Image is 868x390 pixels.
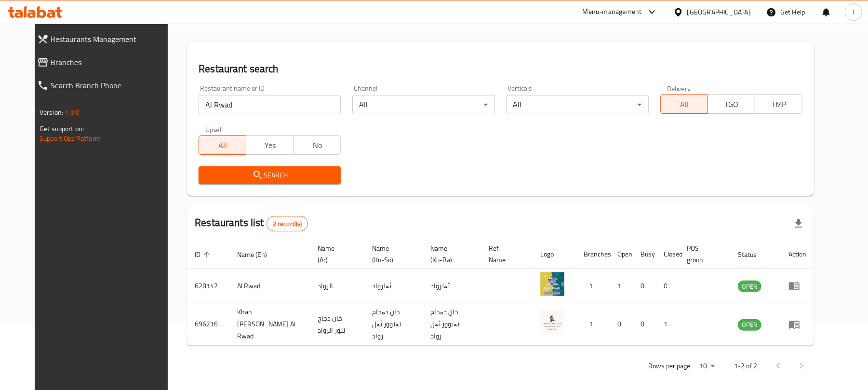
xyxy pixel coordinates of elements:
button: TGO [708,94,755,114]
span: l [853,7,854,17]
span: Get support on: [40,122,84,135]
th: Closed [656,240,679,269]
span: ID [195,249,213,260]
div: Menu-management [583,6,642,18]
td: 628142 [187,269,229,303]
td: 0 [633,269,656,303]
img: Khan Dajaj Tanoor Al Rwad [540,310,564,335]
span: Version: [40,106,63,119]
td: ئەلرواد [364,269,423,303]
input: Search for restaurant name or ID.. [199,95,341,114]
td: خان دەجاج تەنوور ئەل رواد [364,303,423,346]
th: Action [781,240,814,269]
th: Branches [576,240,610,269]
td: 1 [610,269,633,303]
span: Name (Ku-Ba) [430,242,469,266]
td: 0 [610,303,633,346]
span: Status [738,249,769,260]
button: Search [199,166,341,184]
div: Rows per page: [695,359,719,374]
span: Search [206,169,333,181]
button: No [293,135,341,155]
span: Branches [51,56,172,68]
span: Search Branch Phone [51,80,172,91]
td: 0 [633,303,656,346]
span: OPEN [738,319,761,330]
div: OPEN [738,281,761,292]
div: OPEN [738,319,761,331]
th: Busy [633,240,656,269]
p: Rows per page: [648,360,692,372]
span: OPEN [738,281,761,292]
p: 1-2 of 2 [734,360,757,372]
span: TGO [712,97,751,111]
h2: Restaurant search [199,62,802,76]
span: TMP [759,97,799,111]
td: خان دەجاج تەنوور ئەل رواد [423,303,481,346]
button: TMP [755,94,802,114]
div: All [507,95,649,114]
img: Al Rwad [540,272,564,296]
td: 0 [656,269,679,303]
div: Export file [787,212,810,235]
span: Name (Ku-So) [372,242,411,266]
th: Open [610,240,633,269]
div: Menu [788,280,806,292]
h2: Restaurants list [195,215,308,231]
a: Branches [29,51,180,74]
td: خان دجاج تنور الرواد [310,303,364,346]
span: No [297,138,337,152]
table: enhanced table [187,240,814,346]
button: Yes [246,135,294,155]
td: Khan [PERSON_NAME] Al Rwad [229,303,310,346]
span: 2 record(s) [267,219,308,229]
div: Menu [788,319,806,330]
span: POS group [687,242,719,266]
td: الرواد [310,269,364,303]
td: ئەلرواد [423,269,481,303]
td: 1 [576,269,610,303]
span: Name (En) [237,249,280,260]
a: Search Branch Phone [29,74,180,97]
span: All [665,97,704,111]
td: Al Rwad [229,269,310,303]
span: All [203,138,242,152]
label: Delivery [667,85,691,92]
a: Restaurants Management [29,27,180,51]
span: 1.0.0 [65,106,80,119]
div: [GEOGRAPHIC_DATA] [687,7,751,17]
td: 1 [576,303,610,346]
span: Ref. Name [489,242,521,266]
th: Logo [533,240,576,269]
td: 1 [656,303,679,346]
label: Upsell [205,126,223,133]
span: Name (Ar) [318,242,353,266]
span: Restaurants Management [51,33,172,45]
td: 696216 [187,303,229,346]
a: Support.OpsPlatform [40,132,101,145]
div: All [352,95,494,114]
button: All [199,135,246,155]
span: Yes [250,138,290,152]
button: All [660,94,708,114]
